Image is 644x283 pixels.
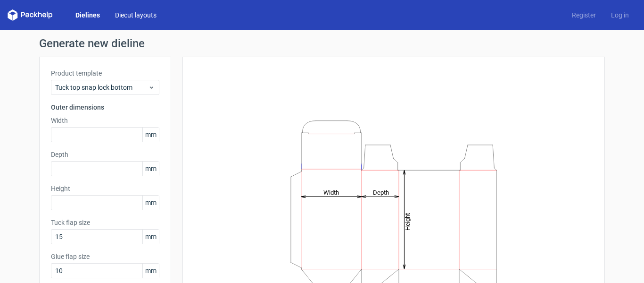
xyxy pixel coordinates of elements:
[51,103,159,112] h3: Outer dimensions
[404,213,411,230] tspan: Height
[142,264,159,278] span: mm
[51,252,159,261] label: Glue flap size
[142,196,159,210] span: mm
[51,184,159,193] label: Height
[142,128,159,142] span: mm
[51,69,159,78] label: Product template
[142,230,159,244] span: mm
[142,162,159,176] span: mm
[107,10,164,20] a: Diecut layouts
[51,218,159,227] label: Tuck flap size
[68,10,107,20] a: Dielines
[564,10,603,20] a: Register
[39,38,605,49] h1: Generate new dieline
[51,116,159,125] label: Width
[51,150,159,159] label: Depth
[323,189,339,196] tspan: Width
[373,189,389,196] tspan: Depth
[603,10,636,20] a: Log in
[55,83,148,92] span: Tuck top snap lock bottom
